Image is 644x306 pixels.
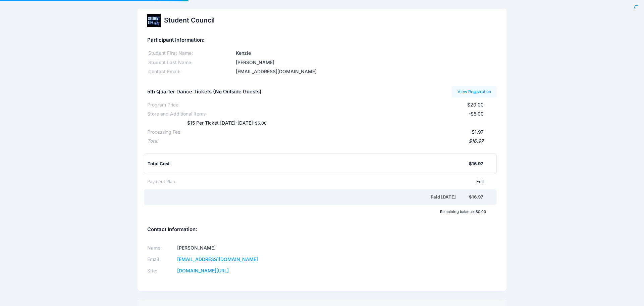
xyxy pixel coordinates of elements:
td: [PERSON_NAME] [175,243,314,254]
div: Paid [DATE] [149,194,469,201]
div: Total Cost [148,161,469,167]
div: Contact Email: [147,68,235,75]
div: Payment Plan [147,178,175,185]
h2: Student Council [164,16,215,24]
span: $20.00 [467,102,484,107]
div: [PERSON_NAME] [235,59,497,66]
div: Kenzie [235,50,497,57]
div: Processing Fee [147,129,180,136]
div: Full [175,178,484,185]
div: Store and Additional Items [147,111,206,118]
div: Student Last Name: [147,59,235,66]
div: Program Price [147,101,178,108]
div: Total [147,138,158,145]
div: Remaining balance: $0.00 [144,210,489,214]
div: $16.97 [469,194,483,201]
div: $16.97 [158,138,484,145]
div: $15 Per Ticket [DATE]-[DATE] [174,120,381,127]
div: Student First Name: [147,50,235,57]
a: View Registration [452,86,497,97]
div: $16.97 [469,161,483,167]
td: Name: [147,243,175,254]
a: [DOMAIN_NAME][URL] [177,268,229,273]
div: [EMAIL_ADDRESS][DOMAIN_NAME] [235,68,497,75]
h5: Contact Information: [147,227,497,233]
small: -$5.00 [253,121,267,126]
div: -$5.00 [206,111,484,118]
td: Email: [147,254,175,265]
div: $1.97 [180,129,484,136]
td: Site: [147,265,175,277]
h5: 5th Quarter Dance Tickets (No Outside Guests) [147,89,262,95]
a: [EMAIL_ADDRESS][DOMAIN_NAME] [177,256,258,262]
h5: Participant Information: [147,37,497,43]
